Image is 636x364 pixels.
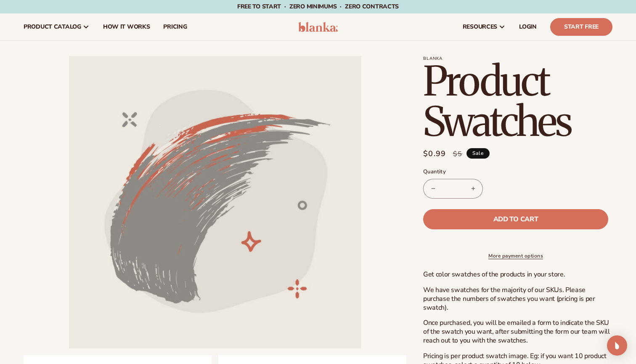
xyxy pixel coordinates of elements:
div: Open Intercom Messenger [607,335,627,356]
a: LOGIN [512,13,543,40]
h1: Product Swatches [423,61,612,142]
a: More payment options [423,252,608,260]
label: Quantity [423,168,608,176]
a: product catalog [17,13,96,40]
span: LOGIN [519,24,537,30]
span: product catalog [24,24,81,30]
p: Get color swatches of the products in your store. [423,270,612,279]
span: pricing [163,24,187,30]
img: logo [298,22,338,32]
p: Once purchased, you will be emailed a form to indicate the SKU of the swatch you want, after subm... [423,319,612,345]
span: resources [463,24,497,30]
a: resources [456,13,512,40]
a: Start Free [550,18,612,36]
s: $5 [453,149,463,159]
a: pricing [156,13,193,40]
span: Free to start · ZERO minimums · ZERO contracts [237,3,399,11]
span: Sale [466,148,490,159]
a: How It Works [96,13,157,40]
span: How It Works [103,24,150,30]
span: Add to cart [493,216,538,223]
p: We have swatches for the majority of our SKUs. Please purchase the numbers of swatches you want (... [423,286,612,312]
button: Add to cart [423,209,608,229]
span: $0.99 [423,148,446,159]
